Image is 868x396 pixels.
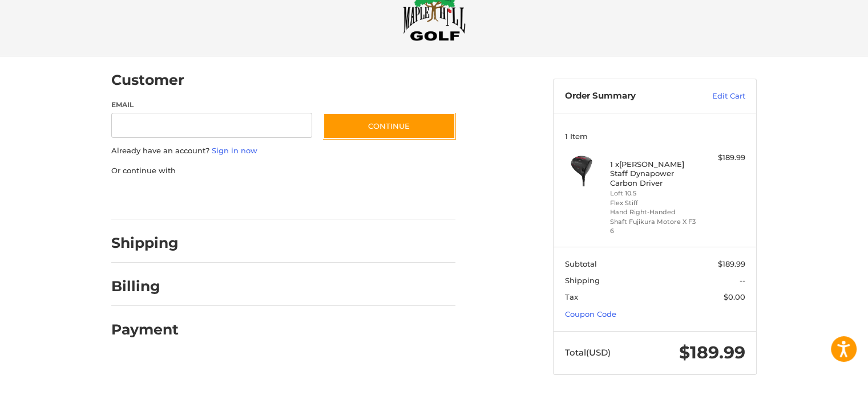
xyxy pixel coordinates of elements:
h3: Order Summary [565,91,688,102]
a: Edit Cart [688,91,745,102]
span: Tax [565,292,578,301]
a: Coupon Code [565,309,616,319]
iframe: Google Customer Reviews [774,365,868,396]
li: Flex Stiff [610,198,697,208]
h2: Payment [111,321,179,338]
div: $189.99 [700,152,745,164]
span: Shipping [565,276,600,285]
iframe: PayPal-paylater [204,187,290,208]
iframe: PayPal-paypal [108,187,193,208]
span: -- [740,276,745,285]
h3: 1 Item [565,132,745,141]
li: Hand Right-Handed [610,207,697,217]
p: Already have an account? [111,145,455,157]
span: $0.00 [724,292,745,301]
span: $189.99 [718,259,745,268]
h2: Shipping [111,234,179,252]
h2: Billing [111,277,178,295]
label: Email [111,100,312,110]
a: Sign in now [212,146,257,155]
span: Total (USD) [565,347,611,358]
p: Or continue with [111,165,455,177]
h4: 1 x [PERSON_NAME] Staff Dynapower Carbon Driver [610,160,697,187]
iframe: PayPal-venmo [301,187,387,208]
li: Loft 10.5 [610,189,697,198]
span: $189.99 [679,342,745,363]
h2: Customer [111,71,184,89]
span: Subtotal [565,259,597,268]
button: Continue [323,113,455,139]
li: Shaft Fujikura Motore X F3 6 [610,217,697,236]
